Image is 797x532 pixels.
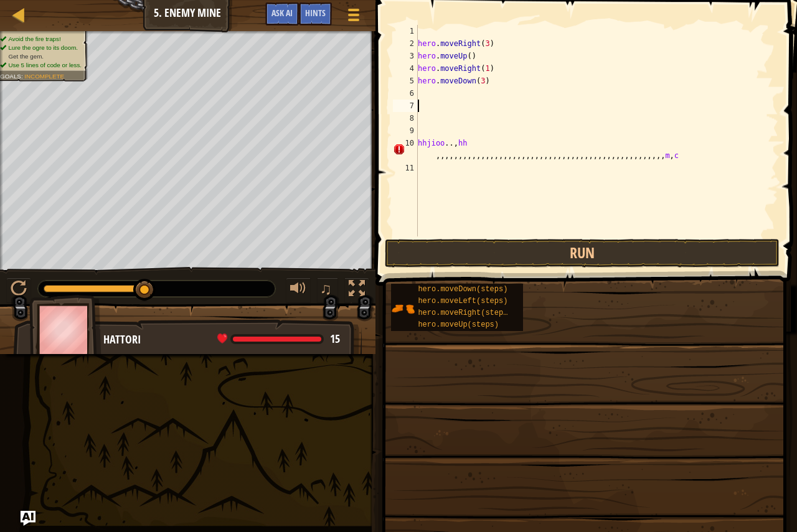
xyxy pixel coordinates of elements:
[271,7,293,19] span: Ask AI
[418,309,512,317] span: hero.moveRight(steps)
[418,297,507,306] span: hero.moveLeft(steps)
[393,100,418,112] div: 7
[393,162,418,174] div: 11
[385,239,780,268] button: Run
[418,285,507,294] span: hero.moveDown(steps)
[393,62,418,75] div: 4
[338,2,369,32] button: Show game menu
[393,87,418,100] div: 6
[286,278,311,303] button: Adjust volume
[393,37,418,50] div: 2
[393,25,418,37] div: 1
[103,332,349,348] div: Hattori
[317,278,338,303] button: ♫
[344,278,369,303] button: Toggle fullscreen
[29,295,101,364] img: thang_avatar_frame.png
[265,2,299,26] button: Ask AI
[319,279,332,298] span: ♫
[8,44,78,51] span: Lure the ogre to its doom.
[393,137,418,162] div: 10
[418,320,499,329] span: hero.moveUp(steps)
[8,62,82,68] span: Use 5 lines of code or less.
[8,35,60,42] span: Avoid the fire traps!
[21,73,24,80] span: :
[24,73,64,80] span: Incomplete
[8,53,44,60] span: Get the gem.
[391,297,415,320] img: portrait.png
[6,278,31,303] button: Ctrl + P: Pause
[393,50,418,62] div: 3
[393,75,418,87] div: 5
[393,112,418,124] div: 8
[305,7,326,19] span: Hints
[217,334,340,345] div: health: 14.6 / 14.6
[330,331,340,347] span: 15
[393,124,418,137] div: 9
[21,511,35,526] button: Ask AI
